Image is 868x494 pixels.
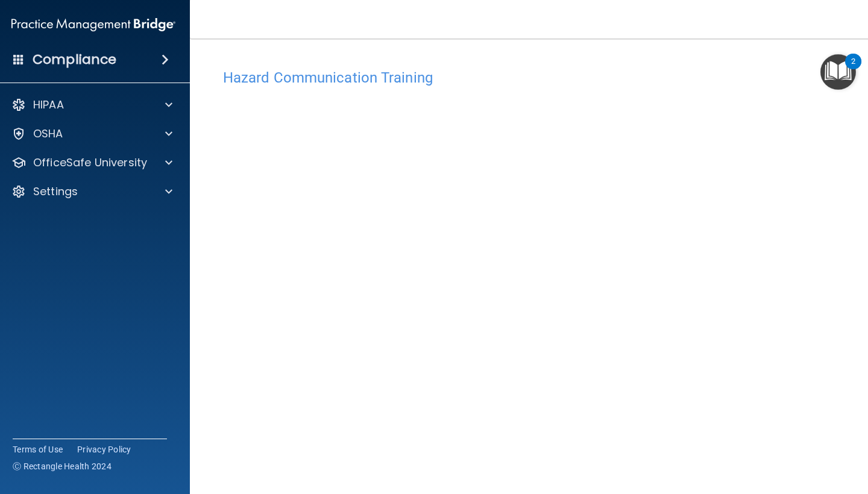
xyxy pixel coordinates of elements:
[13,443,63,455] a: Terms of Use
[223,92,838,490] iframe: HCT
[77,443,131,455] a: Privacy Policy
[11,13,175,37] img: PMB logo
[11,98,172,112] a: HIPAA
[33,127,63,141] p: OSHA
[33,155,147,170] p: OfficeSafe University
[223,70,838,86] h4: Hazard Communication Training
[13,460,112,472] span: Ⓒ Rectangle Health 2024
[851,61,855,77] div: 2
[11,127,172,141] a: OSHA
[820,54,856,90] button: Open Resource Center, 2 new notifications
[11,155,172,170] a: OfficeSafe University
[11,184,172,199] a: Settings
[33,51,116,68] h4: Compliance
[33,98,64,112] p: HIPAA
[33,184,78,199] p: Settings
